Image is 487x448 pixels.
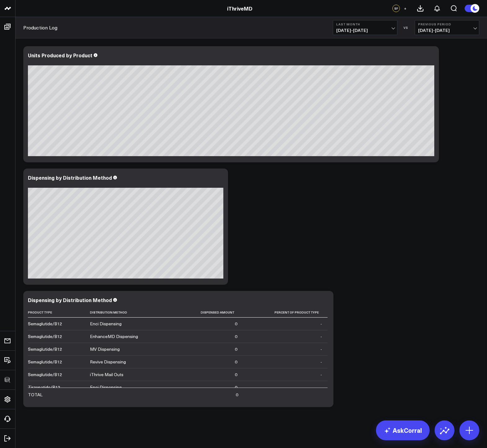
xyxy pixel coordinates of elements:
div: MV Dispensing [90,346,120,352]
div: Tirzepatide/B12 [28,384,60,390]
div: EnhanceMD Dispensing [90,333,138,340]
th: Product Type [28,307,90,318]
th: Percent Of Product Type [243,307,328,318]
div: - [320,333,322,340]
div: Revive Dispensing [90,359,126,365]
div: - [320,321,322,327]
button: Previous Period[DATE]-[DATE] [415,20,479,35]
span: + [404,6,407,11]
div: Semaglutide/B12 [28,359,62,365]
button: Last Month[DATE]-[DATE] [333,20,397,35]
div: Semaglutide/B12 [28,321,62,327]
div: Dispensing by Distribution Method [28,174,112,181]
div: SF [392,5,400,12]
div: 0 [235,321,237,327]
a: AskCorral [376,420,430,440]
div: Enci Dispensing [90,321,122,327]
div: Semaglutide/B12 [28,371,62,378]
button: + [401,5,409,12]
b: Last Month [336,22,394,26]
div: 0 [235,384,237,390]
div: 0 [235,359,237,365]
div: TOTAL [28,392,42,398]
span: [DATE] - [DATE] [418,28,476,33]
div: - [320,359,322,365]
div: 0 [235,333,237,340]
a: Production Log [23,24,57,31]
div: Semaglutide/B12 [28,333,62,340]
div: Units Produced by Product [28,52,92,59]
div: 0 [236,392,238,398]
div: Dispensing by Distribution Method [28,296,112,303]
div: 0 [235,346,237,352]
b: Previous Period [418,22,476,26]
a: iThriveMD [227,5,252,12]
th: Dispensed Amount [176,307,243,318]
div: 0 [235,371,237,378]
th: Distribution Method [90,307,176,318]
div: - [320,384,322,390]
div: Enci Dispensing [90,384,122,390]
div: - [320,371,322,378]
span: [DATE] - [DATE] [336,28,394,33]
div: iThrive Mail Outs [90,371,123,378]
div: Semaglutide/B12 [28,346,62,352]
div: VS [400,26,412,29]
div: - [320,346,322,352]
